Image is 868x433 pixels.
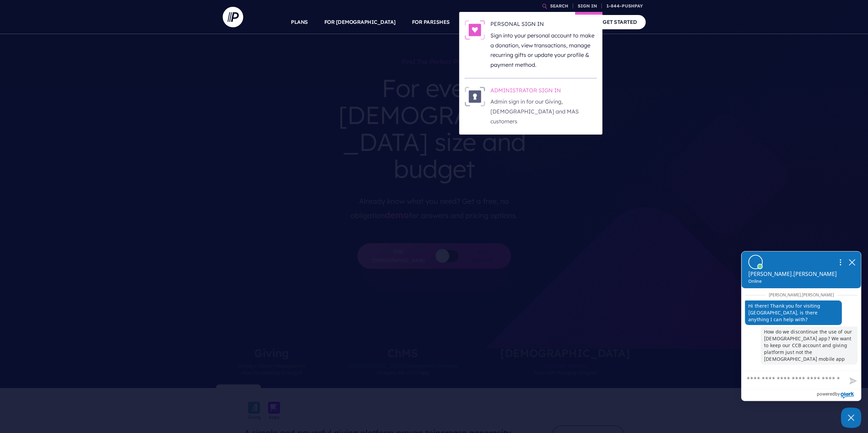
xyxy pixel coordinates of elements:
a: PLANS [291,10,308,34]
p: How do we discontinue the use of our [DEMOGRAPHIC_DATA] app? We want to keep our CCB account and ... [761,326,857,365]
img: PERSONAL SIGN IN - Illustration [465,20,485,40]
p: [PERSON_NAME].[PERSON_NAME] [748,270,837,278]
a: EXPLORE [513,10,536,34]
h6: PERSONAL SIGN IN [490,20,597,30]
a: ADMINISTRATOR SIGN IN - Illustration ADMINISTRATOR SIGN IN Admin sign in for our Giving, [DEMOGRA... [465,87,597,126]
button: Close Chatbox [841,407,861,428]
button: close chatbox [847,257,857,267]
h6: ADMINISTRATOR SIGN IN [490,87,597,97]
p: Sign into your personal account to make a donation, view transactions, manage recurring gifts or ... [490,31,597,70]
a: FOR [DEMOGRAPHIC_DATA] [324,10,396,34]
div: olark chatbox [741,251,861,401]
span: powered [817,389,835,398]
button: Open chat options menu [834,257,847,267]
button: Send message [844,373,861,389]
span: by [835,389,840,398]
div: chat [741,288,861,371]
a: COMPANY [553,10,578,34]
a: SOLUTIONS [466,10,497,34]
p: Hi there! Thank you for visiting [GEOGRAPHIC_DATA], is there anything I can help with? [745,300,842,325]
p: Admin sign in for our Giving, [DEMOGRAPHIC_DATA] and MAS customers [490,97,597,126]
a: FOR PARISHES [412,10,450,34]
span: [PERSON_NAME].[PERSON_NAME] [765,291,837,299]
a: PERSONAL SIGN IN - Illustration PERSONAL SIGN IN Sign into your personal account to make a donati... [465,20,597,70]
a: GET STARTED [594,15,646,29]
p: Online [748,278,837,284]
a: Powered by Olark [817,389,861,401]
img: ADMINISTRATOR SIGN IN - Illustration [465,87,485,106]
